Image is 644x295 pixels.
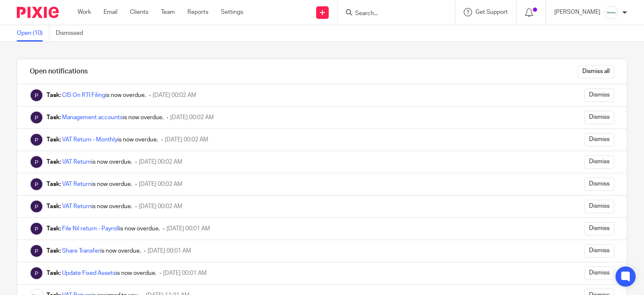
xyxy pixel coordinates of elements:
b: Task: [47,270,61,276]
b: Task: [47,159,61,165]
span: [DATE] 00:02 AM [139,204,182,209]
a: Email [104,8,117,16]
a: Team [161,8,175,16]
a: VAT Return - Monthly [62,137,117,143]
div: is now overdue. [47,269,156,277]
span: [DATE] 00:02 AM [170,115,214,120]
img: Pixie [30,178,43,191]
b: Task: [47,204,61,209]
input: Dismiss [584,155,614,169]
a: Open (10) [17,25,49,42]
img: Pixie [30,266,43,280]
a: Settings [221,8,243,16]
img: Pixie [30,89,43,102]
span: [DATE] 00:02 AM [165,137,208,143]
span: [DATE] 00:01 AM [163,270,207,276]
div: is now overdue. [47,136,158,144]
div: is now overdue. [47,247,141,255]
span: [DATE] 00:01 AM [166,226,210,232]
img: Pixie [30,244,43,258]
b: Task: [47,181,61,187]
div: is now overdue. [47,91,146,99]
input: Dismiss [584,266,614,280]
input: Dismiss [584,178,614,191]
h1: Open notifications [30,67,88,76]
a: VAT Return [62,159,91,165]
a: Reports [187,8,208,16]
div: is now overdue. [47,225,160,233]
img: Pixie [30,155,43,169]
input: Dismiss all [578,65,614,78]
a: Update Fixed Assets [62,270,116,276]
div: is now overdue. [47,158,132,166]
img: Pixie [30,200,43,213]
input: Dismiss [584,89,614,102]
div: is now overdue. [47,202,132,211]
b: Task: [47,115,61,120]
a: Work [78,8,91,16]
div: is now overdue. [47,113,164,122]
a: CIS On RTI Filing [62,92,105,98]
span: [DATE] 00:02 AM [153,92,196,98]
input: Dismiss [584,111,614,124]
a: Share Transfer [62,248,100,254]
input: Dismiss [584,200,614,213]
span: Get Support [475,9,508,15]
img: Pixie [30,111,43,124]
b: Task: [47,248,61,254]
img: Pixie [30,133,43,146]
a: Management accounts [62,115,123,120]
b: Task: [47,92,61,98]
input: Dismiss [584,133,614,146]
input: Dismiss [584,244,614,258]
b: Task: [47,226,61,232]
span: [DATE] 00:02 AM [139,181,182,187]
p: [PERSON_NAME] [554,8,600,16]
input: Dismiss [584,222,614,235]
a: Clients [130,8,148,16]
div: is now overdue. [47,180,132,188]
a: VAT Return [62,204,91,209]
a: Dismissed [56,25,89,42]
span: [DATE] 00:02 AM [139,159,182,165]
input: Search [354,10,430,18]
a: File Nil return - Payroll [62,226,119,232]
span: [DATE] 00:01 AM [148,248,191,254]
a: VAT Return [62,181,91,187]
img: Infinity%20Logo%20with%20Whitespace%20.png [605,6,618,19]
b: Task: [47,137,61,143]
img: Pixie [17,7,59,18]
img: Pixie [30,222,43,235]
